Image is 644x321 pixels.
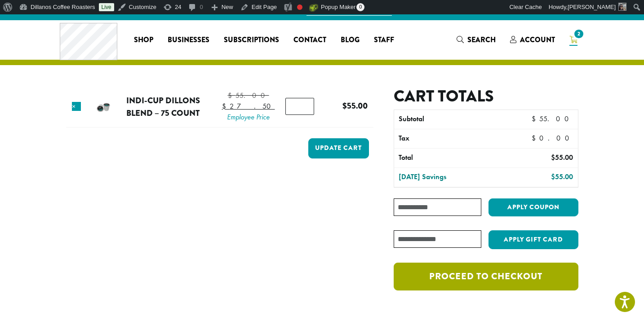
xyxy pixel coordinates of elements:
input: Product quantity [285,98,314,115]
span: $ [551,172,555,181]
span: Blog [341,35,360,46]
bdi: 27.50 [222,101,275,111]
a: Remove this item [72,102,81,111]
span: $ [342,100,347,112]
span: Account [520,35,555,45]
th: Tax [394,129,524,148]
span: Contact [293,35,326,46]
span: Shop [134,35,153,46]
button: Apply coupon [489,198,578,217]
span: Employee Price [222,112,275,123]
a: Indi-Cup Dillons Blend – 75 count [126,94,200,119]
span: 2 [573,28,585,40]
span: Businesses [168,35,209,46]
button: Update cart [308,138,369,158]
bdi: 55.00 [532,114,573,123]
span: $ [532,133,539,143]
bdi: 0.00 [532,133,573,143]
th: [DATE] Savings [394,168,504,187]
span: Search [467,35,496,45]
th: Total [394,149,504,167]
bdi: 55.00 [228,91,269,100]
span: Subscriptions [224,35,279,46]
a: Search [449,32,503,47]
span: $ [228,91,235,100]
bdi: 55.00 [342,100,368,112]
a: Proceed to checkout [394,263,578,290]
span: $ [532,114,539,123]
span: [PERSON_NAME] [568,4,616,10]
a: Staff [367,33,401,47]
bdi: 55.00 [551,172,573,181]
span: $ [222,101,230,111]
img: Indi-Cup Dillons Blend - 75 count [89,92,118,121]
span: Staff [374,35,394,46]
th: Subtotal [394,110,504,129]
span: $ [551,153,555,162]
a: Live [99,3,114,11]
div: Focus keyphrase not set [297,4,302,10]
bdi: 55.00 [551,153,573,162]
a: Shop [127,33,160,47]
h2: Cart totals [394,87,578,106]
button: Apply Gift Card [489,230,578,249]
span: 0 [356,3,364,11]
